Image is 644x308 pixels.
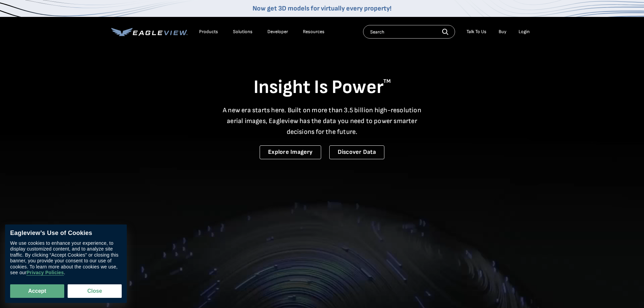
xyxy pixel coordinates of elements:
[303,29,325,35] div: Resources
[363,25,455,39] input: Search
[111,76,533,99] h1: Insight Is Power
[10,284,64,298] button: Accept
[329,145,384,159] a: Discover Data
[199,29,218,35] div: Products
[260,145,321,159] a: Explore Imagery
[10,230,122,237] div: Eagleview’s Use of Cookies
[10,240,122,276] div: We use cookies to enhance your experience, to display customized content, and to analyze site tra...
[26,270,64,276] a: Privacy Policies
[519,29,530,35] div: Login
[253,4,391,13] a: Now get 3D models for virtually every property!
[267,29,288,35] a: Developer
[233,29,253,35] div: Solutions
[68,284,122,298] button: Close
[383,78,391,85] sup: TM
[467,29,486,35] div: Talk To Us
[499,29,506,35] a: Buy
[219,105,426,137] p: A new era starts here. Built on more than 3.5 billion high-resolution aerial images, Eagleview ha...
